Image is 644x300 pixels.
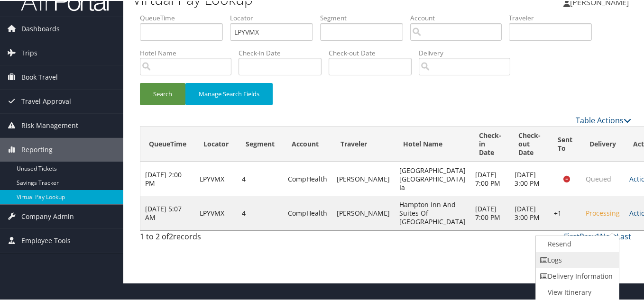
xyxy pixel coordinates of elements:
label: Traveler [509,12,599,22]
td: LPYVMX [195,161,237,195]
span: Travel Approval [21,89,71,112]
a: Table Actions [576,114,631,125]
td: [GEOGRAPHIC_DATA] [GEOGRAPHIC_DATA] Ia [395,161,470,195]
a: Next [600,230,616,241]
a: Resend [536,235,617,251]
span: Dashboards [21,16,60,40]
th: Check-in Date: activate to sort column ascending [470,126,510,161]
td: 4 [237,161,283,195]
a: View Itinerary [536,283,617,300]
a: Last [616,230,631,241]
td: Hampton Inn And Suites Of [GEOGRAPHIC_DATA] [395,195,470,229]
td: [DATE] 2:00 PM [140,161,195,195]
label: Check-out Date [329,47,419,57]
th: Segment: activate to sort column ascending [237,126,283,161]
th: Hotel Name: activate to sort column ascending [395,126,470,161]
span: 2 [169,230,173,241]
td: [DATE] 7:00 PM [470,161,510,195]
span: Risk Management [21,113,78,136]
td: [PERSON_NAME] [332,161,395,195]
td: [DATE] 5:07 AM [140,195,195,229]
td: +1 [549,195,581,229]
button: Manage Search Fields [185,82,273,104]
label: Delivery [419,47,517,57]
span: Employee Tools [21,228,71,252]
label: Locator [230,12,320,22]
td: [DATE] 3:00 PM [510,161,549,195]
a: Logs [536,251,617,267]
td: CompHealth [283,161,332,195]
label: Account [410,12,509,22]
button: Search [140,82,185,104]
span: Queued [586,173,611,182]
span: Trips [21,40,37,64]
th: Check-out Date: activate to sort column descending [510,126,549,161]
label: Check-in Date [239,47,329,57]
td: [PERSON_NAME] [332,195,395,229]
th: Locator: activate to sort column ascending [195,126,237,161]
a: 1 [596,230,600,241]
td: LPYVMX [195,195,237,229]
th: Account: activate to sort column ascending [283,126,332,161]
span: Processing [586,208,620,217]
th: Traveler: activate to sort column ascending [332,126,395,161]
td: [DATE] 7:00 PM [470,195,510,229]
div: 1 to 2 of records [140,230,252,246]
label: QueueTime [140,12,230,22]
th: Sent To: activate to sort column ascending [549,126,581,161]
span: Book Travel [21,64,58,88]
a: Delivery Information [536,267,617,283]
td: 4 [237,195,283,229]
td: [DATE] 3:00 PM [510,195,549,229]
a: First [564,230,580,241]
td: CompHealth [283,195,332,229]
span: Company Admin [21,204,74,227]
th: Delivery: activate to sort column ascending [581,126,625,161]
th: QueueTime: activate to sort column ascending [140,126,195,161]
a: Prev [580,230,596,241]
span: Reporting [21,137,53,161]
label: Hotel Name [140,47,239,57]
label: Segment [320,12,410,22]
